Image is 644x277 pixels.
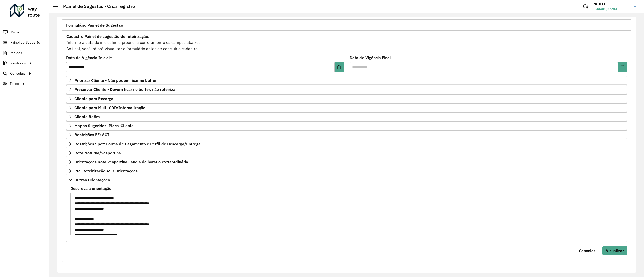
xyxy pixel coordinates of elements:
[335,62,344,72] button: Choose Date
[74,142,201,146] span: Restrições Spot: Forma de Pagamento e Perfil de Descarga/Entrega
[10,40,40,45] span: Painel de Sugestão
[10,61,26,66] span: Relatórios
[10,71,25,76] span: Consultas
[66,34,149,39] strong: Cadastro Painel de sugestão de roteirização:
[66,184,627,242] div: Outras Orientações
[74,87,177,91] span: Preservar Cliente - Devem ficar no buffer, não roteirizar
[618,62,627,72] button: Choose Date
[66,85,627,94] a: Preservar Cliente - Devem ficar no buffer, não roteirizar
[74,78,157,82] span: Priorizar Cliente - Não podem ficar no buffer
[74,178,110,182] span: Outras Orientações
[66,23,123,27] span: Formulário Painel de Sugestão
[66,103,627,112] a: Cliente para Multi-CDD/Internalização
[606,248,624,253] span: Visualizar
[602,246,627,255] button: Visualizar
[66,33,627,52] div: Informe a data de inicio, fim e preencha corretamente os campos abaixo. Ao final, você irá pré-vi...
[66,76,627,85] a: Priorizar Cliente - Não podem ficar no buffer
[580,1,591,12] a: Contato Rápido
[66,149,627,157] a: Rota Noturna/Vespertina
[74,115,100,119] span: Cliente Retira
[74,97,113,101] span: Cliente para Recarga
[592,7,630,11] span: [PERSON_NAME]
[579,248,595,253] span: Cancelar
[74,169,138,173] span: Pre-Roteirização AS / Orientações
[58,4,135,9] h2: Painel de Sugestão - Criar registro
[66,158,627,166] a: Orientações Rota Vespertina Janela de horário extraordinária
[70,185,111,191] label: Descreva a orientação
[10,81,19,86] span: Tático
[592,2,630,6] h3: PAULO
[11,30,20,35] span: Painel
[66,94,627,103] a: Cliente para Recarga
[74,133,109,137] span: Restrições FF: ACT
[74,160,188,164] span: Orientações Rota Vespertina Janela de horário extraordinária
[350,55,391,61] label: Data de Vigência Final
[66,130,627,139] a: Restrições FF: ACT
[66,121,627,130] a: Mapas Sugeridos: Placa-Cliente
[66,167,627,175] a: Pre-Roteirização AS / Orientações
[66,55,112,61] label: Data de Vigência Inicial
[74,106,145,110] span: Cliente para Multi-CDD/Internalização
[66,140,627,148] a: Restrições Spot: Forma de Pagamento e Perfil de Descarga/Entrega
[74,124,134,128] span: Mapas Sugeridos: Placa-Cliente
[66,112,627,121] a: Cliente Retira
[66,176,627,184] a: Outras Orientações
[10,50,22,56] span: Pedidos
[74,151,121,155] span: Rota Noturna/Vespertina
[576,246,598,255] button: Cancelar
